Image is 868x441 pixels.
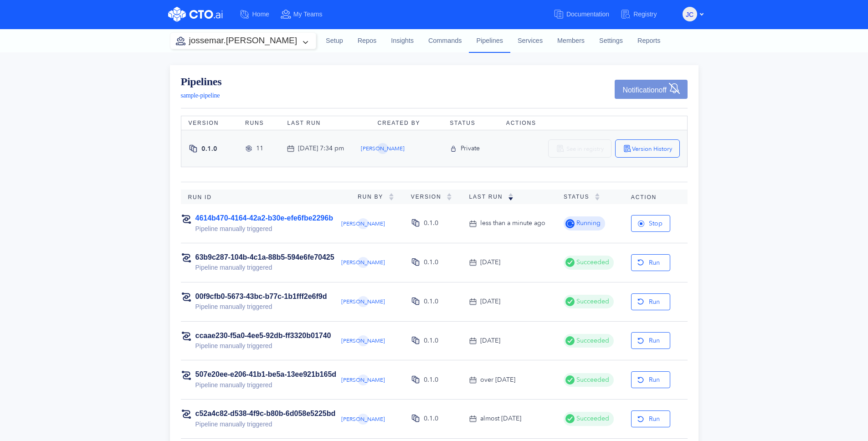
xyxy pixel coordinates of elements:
[239,6,280,23] a: Home
[615,80,687,99] button: Notificationoff
[575,218,601,228] span: Running
[168,7,223,22] img: CTO.ai Logo
[595,193,600,200] img: sorting-empty.svg
[480,297,500,307] div: [DATE]
[686,7,693,22] span: JC
[480,375,515,385] div: over [DATE]
[424,257,438,267] div: 0.1.0
[341,416,385,422] span: [PERSON_NAME]
[195,302,327,312] div: Pipeline manually triggered
[424,218,438,228] div: 0.1.0
[195,224,333,234] div: Pipeline manually triggered
[424,336,438,346] div: 0.1.0
[633,10,657,18] span: Registry
[550,29,592,53] a: Members
[424,297,438,307] div: 0.1.0
[630,29,668,53] a: Reports
[424,375,438,385] div: 0.1.0
[631,371,670,388] button: Run
[553,6,620,23] a: Documentation
[170,33,316,49] button: jossemar.[PERSON_NAME]
[508,193,514,200] img: sorting-down.svg
[480,336,500,346] div: [DATE]
[480,257,500,267] div: [DATE]
[389,193,394,200] img: sorting-empty.svg
[370,116,442,130] th: Created By
[450,145,457,153] img: private-icon.svg
[461,144,480,154] div: Private
[447,193,452,200] img: sorting-empty.svg
[384,29,421,53] a: Insights
[624,190,688,204] th: Action
[293,10,323,18] span: My Teams
[195,380,337,390] div: Pipeline manually triggered
[469,29,510,52] a: Pipelines
[195,253,334,261] a: 63b9c287-104b-4c1a-88b5-594e6fe70425
[683,7,697,21] button: JC
[181,190,351,204] th: Run ID
[575,375,609,385] span: Succeeded
[181,76,222,87] a: Pipelines
[195,292,327,300] a: 00f9cfb0-5673-43bc-b77c-1b1fff2e6f9d
[631,215,670,232] button: Stop
[195,410,336,417] a: c52a4c82-d538-4f9c-b80b-6d058e5225bd
[181,116,238,130] th: Version
[469,194,508,200] span: Last Run
[195,370,337,378] a: 507e20ee-e206-41b1-be5a-13ee921b165d
[280,6,334,23] a: My Teams
[361,146,405,151] span: [PERSON_NAME]
[631,410,670,427] button: Run
[499,116,687,130] th: Actions
[623,144,632,153] img: version-history.svg
[280,116,370,130] th: Last Run
[252,10,269,18] span: Home
[350,29,384,53] a: Repos
[566,10,609,18] span: Documentation
[341,338,385,344] span: [PERSON_NAME]
[424,414,438,424] div: 0.1.0
[575,336,609,346] span: Succeeded
[510,29,550,53] a: Services
[592,29,630,53] a: Settings
[341,260,385,265] span: [PERSON_NAME]
[615,139,680,158] button: Version History
[480,218,545,228] div: less than a minute ago
[341,377,385,383] span: [PERSON_NAME]
[631,332,670,349] button: Run
[195,262,334,272] div: Pipeline manually triggered
[201,144,217,153] span: 0.1.0
[238,116,280,130] th: Runs
[195,419,336,429] div: Pipeline manually triggered
[631,254,670,271] button: Run
[442,116,499,130] th: Status
[181,92,220,99] span: sample-pipeline
[421,29,469,53] a: Commands
[564,194,595,200] span: Status
[480,414,521,424] div: almost [DATE]
[298,144,344,154] div: [DATE] 7:34 pm
[195,332,331,339] a: ccaae230-f5a0-4ee5-92db-ff3320b01740
[341,221,385,226] span: [PERSON_NAME]
[195,214,333,222] a: 4614b470-4164-42a2-b30e-efe6fbe2296b
[195,341,331,351] div: Pipeline manually triggered
[620,6,668,23] a: Registry
[575,414,609,424] span: Succeeded
[575,257,609,267] span: Succeeded
[341,299,385,304] span: [PERSON_NAME]
[631,293,670,310] button: Run
[358,194,389,200] span: Run By
[411,194,447,200] span: Version
[575,297,609,307] span: Succeeded
[318,29,350,53] a: Setup
[256,144,263,154] div: 11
